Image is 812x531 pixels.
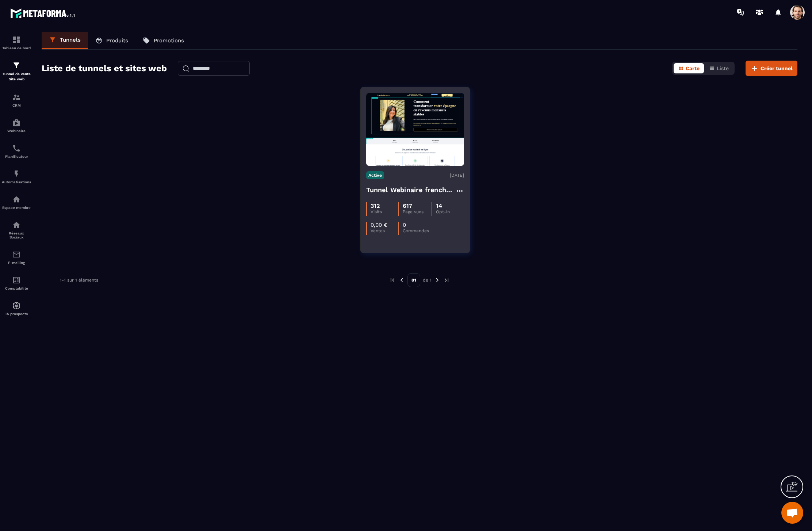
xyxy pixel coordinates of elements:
p: E-mailing [2,261,31,265]
a: formationformationTunnel de vente Site web [2,56,31,87]
span: Créer tunnel [761,65,793,72]
div: Open chat [781,502,803,524]
p: Tunnel de vente Site web [2,72,31,82]
img: formation [12,35,21,44]
p: Produits [106,37,128,44]
p: Réseaux Sociaux [2,231,31,239]
img: scheduler [12,144,21,153]
img: social-network [12,221,21,229]
a: Produits [88,32,135,49]
span: Liste [717,65,729,71]
img: automations [12,301,21,310]
a: formationformationCRM [2,87,31,113]
p: 0 [403,222,406,228]
img: next [434,277,441,283]
a: automationsautomationsEspace membre [2,190,31,215]
a: automationsautomationsAutomatisations [2,164,31,190]
p: Ventes [371,228,398,233]
button: Liste [705,63,733,73]
span: Carte [686,65,700,71]
button: Carte [674,63,704,73]
img: email [12,250,21,259]
p: Promotions [154,37,184,44]
p: CRM [2,103,31,107]
img: next [443,277,450,283]
p: 312 [371,202,380,209]
p: 1-1 sur 1 éléments [60,278,98,283]
img: prev [389,277,396,283]
a: schedulerschedulerPlanificateur [2,138,31,164]
p: Tableau de bord [2,46,31,50]
a: automationsautomationsWebinaire [2,113,31,138]
img: image [366,93,464,166]
p: Tunnels [60,37,81,43]
h2: Liste de tunnels et sites web [42,61,167,76]
p: 0,00 € [371,222,388,228]
a: Tunnels [42,32,88,49]
a: accountantaccountantComptabilité [2,270,31,296]
img: automations [12,169,21,178]
p: Espace membre [2,206,31,210]
a: formationformationTableau de bord [2,30,31,56]
p: Opt-in [436,209,464,214]
img: formation [12,93,21,102]
button: Créer tunnel [746,61,797,76]
p: IA prospects [2,312,31,316]
img: accountant [12,276,21,284]
p: Page vues [403,209,432,214]
a: emailemailE-mailing [2,245,31,270]
a: Promotions [135,32,191,49]
p: Commandes [403,228,430,233]
p: Automatisations [2,180,31,184]
p: 617 [403,202,412,209]
a: social-networksocial-networkRéseaux Sociaux [2,215,31,245]
h4: Tunnel Webinaire frenchy partners [366,185,455,195]
p: Active [366,171,384,179]
p: 01 [407,273,420,287]
p: Webinaire [2,129,31,133]
p: Comptabilité [2,286,31,290]
img: prev [398,277,405,283]
img: formation [12,61,21,70]
p: de 1 [423,277,432,283]
img: logo [10,7,76,20]
img: automations [12,195,21,204]
img: automations [12,118,21,127]
p: Visits [371,209,398,214]
p: Planificateur [2,154,31,158]
p: [DATE] [450,173,464,178]
p: 14 [436,202,442,209]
